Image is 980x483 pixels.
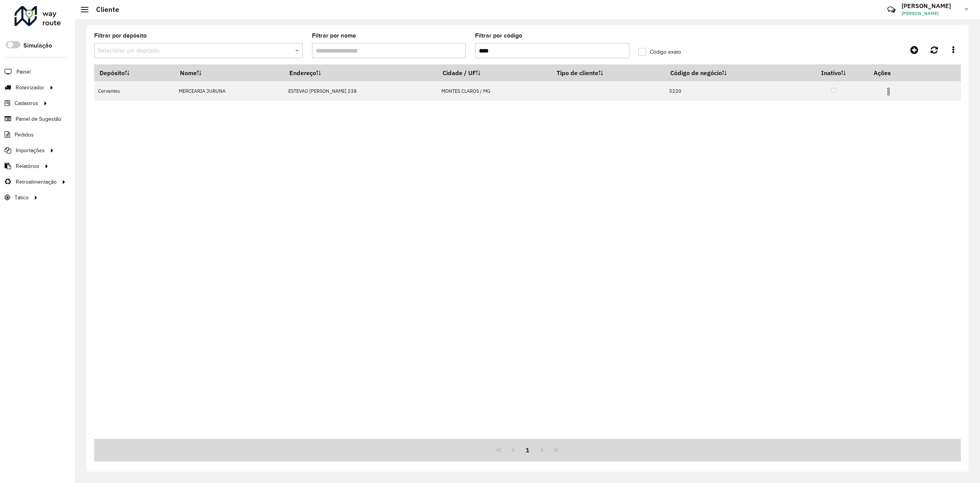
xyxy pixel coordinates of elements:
[16,115,61,123] span: Painel de Sugestão
[16,178,57,186] span: Retroalimentação
[437,81,551,101] td: MONTES CLAROS / MG
[284,81,438,101] td: ESTEVAO [PERSON_NAME] 238
[94,81,175,101] td: Cervantes
[799,65,869,81] th: Inativo
[175,81,284,101] td: MERCEARIA JURUNA
[883,2,900,18] a: Contato Rápido
[94,65,175,81] th: Depósito
[16,162,39,170] span: Relatórios
[16,68,31,76] span: Painel
[551,65,665,81] th: Tipo de cliente
[902,2,959,10] h3: [PERSON_NAME]
[15,194,29,202] span: Tático
[175,65,284,81] th: Nome
[639,48,681,56] label: Código exato
[23,41,52,50] label: Simulação
[88,5,119,14] h2: Cliente
[16,84,44,92] span: Roteirizador
[665,65,799,81] th: Código de negócio
[16,146,45,154] span: Importações
[520,443,535,457] button: 1
[15,131,34,139] span: Pedidos
[437,65,551,81] th: Cidade / UF
[312,31,356,40] label: Filtrar por nome
[475,31,522,40] label: Filtrar por código
[869,65,915,81] th: Ações
[94,31,147,40] label: Filtrar por depósito
[665,81,799,101] td: 5220
[284,65,438,81] th: Endereço
[902,10,959,17] span: [PERSON_NAME]
[15,99,38,107] span: Cadastros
